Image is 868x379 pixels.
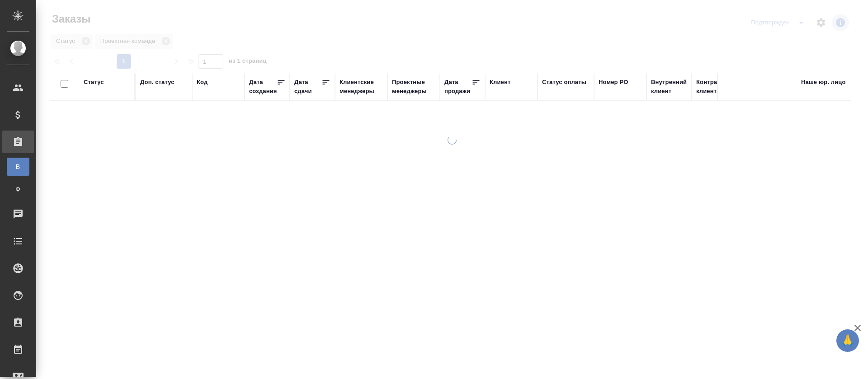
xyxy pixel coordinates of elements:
[599,78,628,87] div: Номер PO
[444,78,472,96] div: Дата продажи
[801,78,846,87] div: Наше юр. лицо
[197,78,208,87] div: Код
[836,329,859,352] button: 🙏
[840,331,855,350] span: 🙏
[490,78,510,87] div: Клиент
[340,78,383,96] div: Клиентские менеджеры
[696,78,740,96] div: Контрагент клиента
[249,78,277,96] div: Дата создания
[140,78,175,87] div: Доп. статус
[7,180,29,198] a: Ф
[11,185,25,194] span: Ф
[651,78,687,96] div: Внутренний клиент
[11,162,25,171] span: В
[392,78,435,96] div: Проектные менеджеры
[7,158,29,176] a: В
[294,78,321,96] div: Дата сдачи
[542,78,586,87] div: Статус оплаты
[84,78,104,87] div: Статус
